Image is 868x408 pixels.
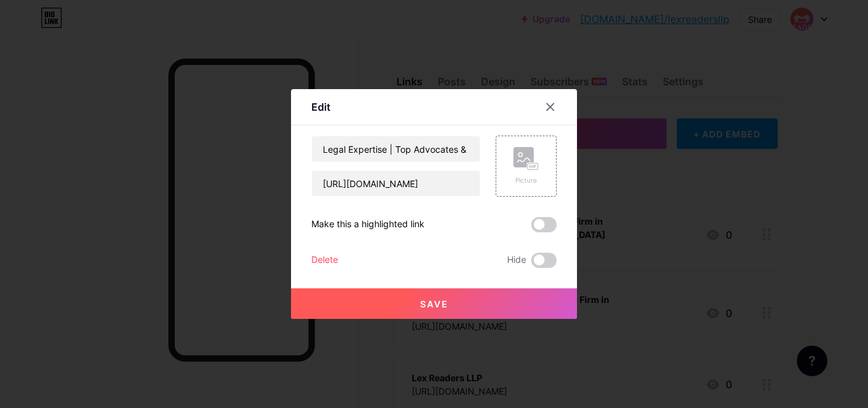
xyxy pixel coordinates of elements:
div: Picture [513,176,539,185]
div: Make this a highlighted link [311,217,424,232]
span: Hide [507,253,526,268]
input: URL [312,171,480,196]
button: Save [291,288,577,319]
div: Edit [311,99,330,115]
input: Title [312,136,480,162]
div: Delete [311,253,338,268]
span: Save [420,299,449,309]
